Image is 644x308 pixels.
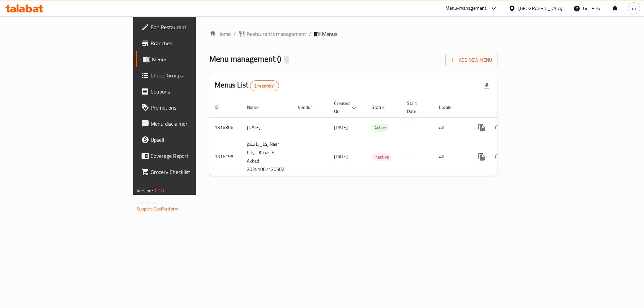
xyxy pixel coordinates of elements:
[518,5,562,12] div: [GEOGRAPHIC_DATA]
[372,103,393,111] span: Status
[136,100,241,116] a: Promotions
[241,138,292,176] td: زمان يا شام,Nasr City - Abbas El Akkad 20251007120602
[372,124,389,132] span: Active
[632,5,636,12] span: m
[434,138,468,176] td: All
[401,138,434,176] td: -
[151,87,235,96] span: Coupons
[209,30,497,38] nav: breadcrumb
[372,153,392,161] div: Inactive
[151,23,235,31] span: Edit Restaurant
[136,19,241,35] a: Edit Restaurant
[137,204,179,213] a: Support.OpsPlatform
[309,30,311,38] li: /
[215,80,279,91] h2: Menus List
[445,54,497,66] button: Add New Menu
[474,120,490,136] button: more
[434,117,468,138] td: All
[439,103,460,111] span: Locale
[474,149,490,165] button: more
[151,120,235,128] span: Menu disclaimer
[247,103,267,111] span: Name
[136,132,241,148] a: Upsell
[334,152,348,161] span: [DATE]
[490,149,506,165] button: Change Status
[401,117,434,138] td: -
[151,71,235,79] span: Choice Groups
[445,4,487,12] div: Menu-management
[151,168,235,176] span: Grocery Checklist
[298,103,321,111] span: Vendor
[407,99,426,115] span: Start Date
[136,51,241,67] a: Menus
[136,164,241,180] a: Grocery Checklist
[238,30,306,38] a: Restaurants management
[322,30,337,38] span: Menus
[152,55,235,63] span: Menus
[250,83,279,89] span: 2 record(s)
[372,153,392,161] span: Inactive
[136,148,241,164] a: Coverage Report
[334,123,348,132] span: [DATE]
[479,78,495,94] div: Export file
[490,120,506,136] button: Change Status
[209,97,543,176] table: enhanced table
[136,116,241,132] a: Menu disclaimer
[215,103,227,111] span: ID
[137,198,167,206] span: Get support on:
[209,51,281,66] span: Menu management ( )
[151,39,235,47] span: Branches
[372,124,389,132] div: Active
[241,117,292,138] td: [DATE]
[468,97,543,118] th: Actions
[334,99,358,115] span: Created On
[136,67,241,83] a: Choice Groups
[151,152,235,160] span: Coverage Report
[151,136,235,144] span: Upsell
[151,104,235,112] span: Promotions
[136,35,241,51] a: Branches
[247,30,306,38] span: Restaurants management
[250,80,279,91] div: Total records count
[136,83,241,100] a: Coupons
[451,56,492,64] span: Add New Menu
[154,186,164,195] span: 1.0.0
[137,186,153,195] span: Version:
